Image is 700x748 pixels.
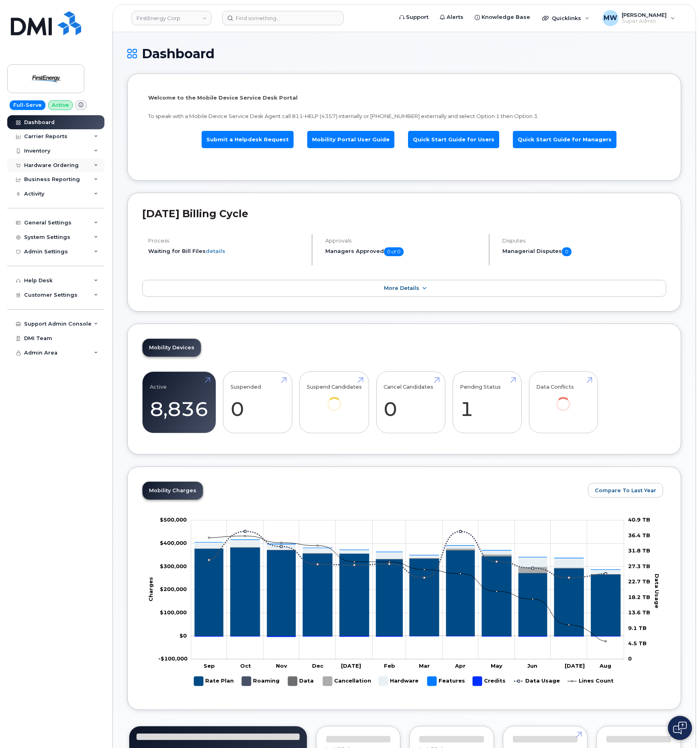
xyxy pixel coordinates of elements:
tspan: 40.9 TB [628,517,650,523]
g: Cancellation [195,547,620,575]
g: $0 [160,609,187,616]
g: $0 [158,656,188,662]
h1: Dashboard [127,47,681,61]
tspan: 9.1 TB [628,625,647,631]
h4: Process [148,238,305,244]
tspan: Dec [312,662,324,669]
span: 0 [562,247,571,256]
g: Rate Plan [194,673,234,689]
h5: Managerial Disputes [502,247,666,256]
h5: Managers Approved [325,247,482,256]
g: Cancellation [323,673,371,689]
span: More Details [384,285,419,291]
g: Hardware [379,673,419,689]
a: Suspend Candidates [307,376,362,422]
tspan: Nov [276,662,287,669]
tspan: 31.8 TB [628,548,650,554]
tspan: Apr [455,662,465,669]
h4: Disputes [502,238,666,244]
tspan: $200,000 [160,586,187,593]
button: Compare To Last Year [588,483,663,497]
tspan: Charges [147,577,154,601]
g: Features [195,540,620,570]
tspan: $0 [180,632,187,639]
li: Waiting for Bill Files [148,247,305,255]
tspan: Feb [384,662,395,669]
tspan: $400,000 [160,540,187,546]
a: Pending Status 1 [460,376,514,429]
g: $0 [160,586,187,593]
g: Hardware [195,540,620,574]
tspan: Mar [419,662,430,669]
img: Open chat [673,722,687,734]
g: $0 [160,540,187,546]
h2: [DATE] Billing Cycle [142,208,666,220]
span: 0 of 0 [384,247,404,256]
g: Rate Plan [195,548,620,636]
g: $0 [160,563,187,569]
a: details [206,248,225,254]
tspan: Aug [599,662,611,669]
tspan: [DATE] [341,662,361,669]
p: To speak with a Mobile Device Service Desk Agent call 811-HELP (4357) internally or [PHONE_NUMBER... [148,112,660,120]
tspan: 0 [628,656,632,662]
span: Compare To Last Year [595,487,656,494]
tspan: May [490,662,502,669]
tspan: $500,000 [160,517,187,523]
p: Welcome to the Mobile Device Service Desk Portal [148,94,660,102]
g: Credits [195,636,620,637]
a: Quick Start Guide for Users [408,131,499,148]
a: Mobility Portal User Guide [307,131,394,148]
a: Active 8,836 [150,376,208,429]
tspan: Data Usage [654,574,660,608]
tspan: 18.2 TB [628,594,650,600]
tspan: Jun [527,662,537,669]
tspan: Sep [204,662,215,669]
tspan: [DATE] [565,662,585,669]
g: Credits [473,673,506,689]
g: Lines Count [567,673,614,689]
a: Data Conflicts [536,376,590,422]
tspan: $300,000 [160,563,187,569]
tspan: 4.5 TB [628,640,647,646]
tspan: 27.3 TB [628,563,650,569]
a: Submit a Helpdesk Request [202,131,294,148]
a: Mobility Devices [143,339,201,357]
a: Cancel Candidates 0 [384,376,438,429]
tspan: 22.7 TB [628,578,650,585]
g: Data Usage [514,673,560,689]
a: Suspended 0 [231,376,285,429]
h4: Approvals [325,238,482,244]
g: Legend [194,673,614,689]
tspan: $100,000 [160,609,187,616]
tspan: 36.4 TB [628,532,650,538]
a: Quick Start Guide for Managers [513,131,616,148]
g: $0 [160,517,187,523]
tspan: 13.6 TB [628,609,650,616]
g: Features [427,673,465,689]
a: Mobility Charges [143,482,203,499]
g: Data [288,673,315,689]
tspan: Oct [240,662,251,669]
tspan: -$100,000 [158,656,188,662]
g: Roaming [242,673,280,689]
